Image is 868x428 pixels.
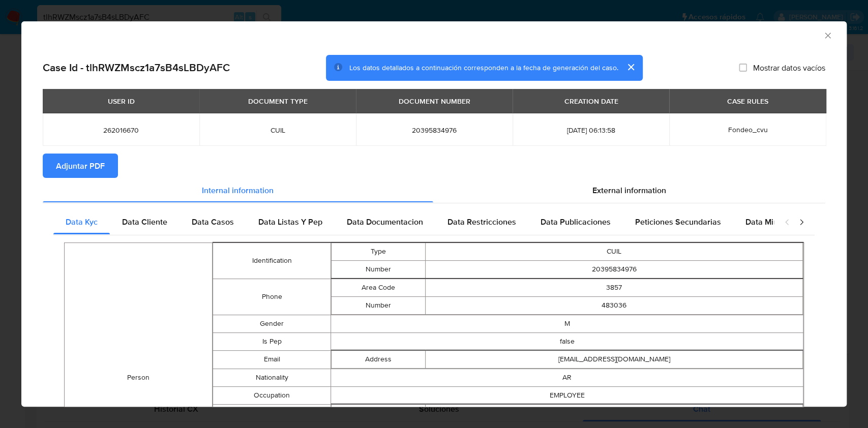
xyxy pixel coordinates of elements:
[331,369,803,386] td: AR
[558,93,624,110] div: CREATION DATE
[53,210,774,234] div: Detailed internal info
[728,125,767,135] span: Fondeo_cvu
[332,296,426,314] td: Number
[213,315,331,332] td: Gender
[21,21,847,407] div: closure-recommendation-modal
[331,386,803,404] td: EMPLOYEE
[349,63,618,73] span: Los datos detallados a continuación corresponden a la fecha de generación del caso.
[43,61,230,74] h2: Case Id - tlhRWZMscz1a7sB4sLBDyAFC
[447,216,516,228] span: Data Restricciones
[56,155,105,177] span: Adjuntar PDF
[618,55,643,79] button: cerrar
[426,242,803,260] td: CUIL
[592,184,666,196] span: External information
[43,178,825,202] div: Detailed info
[332,260,426,278] td: Number
[331,332,803,350] td: false
[332,404,426,422] td: Full Address
[426,279,803,296] td: 3857
[55,126,187,135] span: 262016670
[745,216,801,228] span: Data Minoridad
[541,216,611,228] span: Data Publicaciones
[393,93,476,110] div: DOCUMENT NUMBER
[213,332,331,350] td: Is Pep
[122,216,167,228] span: Data Cliente
[212,126,344,135] span: CUIL
[66,216,98,228] span: Data Kyc
[258,216,322,228] span: Data Listas Y Pep
[347,216,423,228] span: Data Documentacion
[242,93,314,110] div: DOCUMENT TYPE
[525,126,657,135] span: [DATE] 06:13:58
[192,216,234,228] span: Data Casos
[331,315,803,332] td: M
[332,279,426,296] td: Area Code
[426,260,803,278] td: 20395834976
[202,184,274,196] span: Internal information
[426,350,803,368] td: [EMAIL_ADDRESS][DOMAIN_NAME]
[332,242,426,260] td: Type
[823,30,832,40] button: Cerrar ventana
[368,126,500,135] span: 20395834976
[43,154,118,178] button: Adjuntar PDF
[213,369,331,386] td: Nationality
[635,216,721,228] span: Peticiones Secundarias
[753,63,825,73] span: Mostrar datos vacíos
[213,386,331,404] td: Occupation
[721,93,774,110] div: CASE RULES
[739,64,747,72] input: Mostrar datos vacíos
[332,350,426,368] td: Address
[426,404,803,422] td: fader y [PERSON_NAME] SN [PERSON_NAME] [GEOGRAPHIC_DATA] [GEOGRAPHIC_DATA] 2300
[213,242,331,279] td: Identification
[426,296,803,314] td: 483036
[213,350,331,369] td: Email
[102,93,141,110] div: USER ID
[213,279,331,315] td: Phone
